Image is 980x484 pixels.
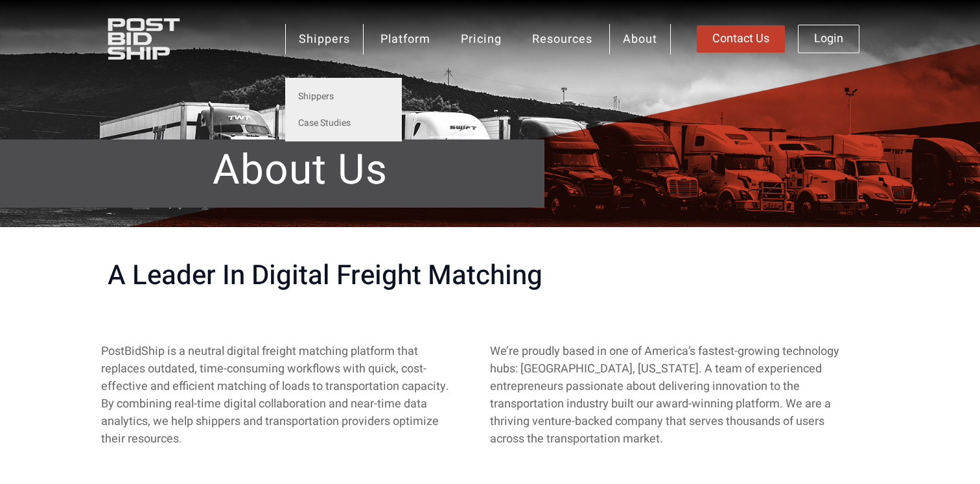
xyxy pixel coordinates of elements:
[447,24,515,54] a: Pricing
[609,24,671,54] a: About
[814,33,843,45] span: Login
[285,110,402,136] a: Case Studies
[712,33,769,45] span: Contact Us
[490,343,843,448] p: We’re proudly based in one of America’s fastest-growing technology hubs: [GEOGRAPHIC_DATA], [US_S...
[798,25,859,53] a: Login
[101,343,454,448] div: PostBidShip is a neutral digital freight matching platform that replaces outdated, time-consuming...
[108,260,542,292] span: A leader in Digital freight Matching
[108,18,221,59] img: PostBidShip
[367,24,444,54] a: Platform
[285,24,364,54] a: Shippers
[519,24,606,54] a: Resources
[213,146,388,196] span: About Us
[285,78,402,141] ul: Shippers
[697,25,785,53] a: Contact Us
[285,83,402,110] a: Shippers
